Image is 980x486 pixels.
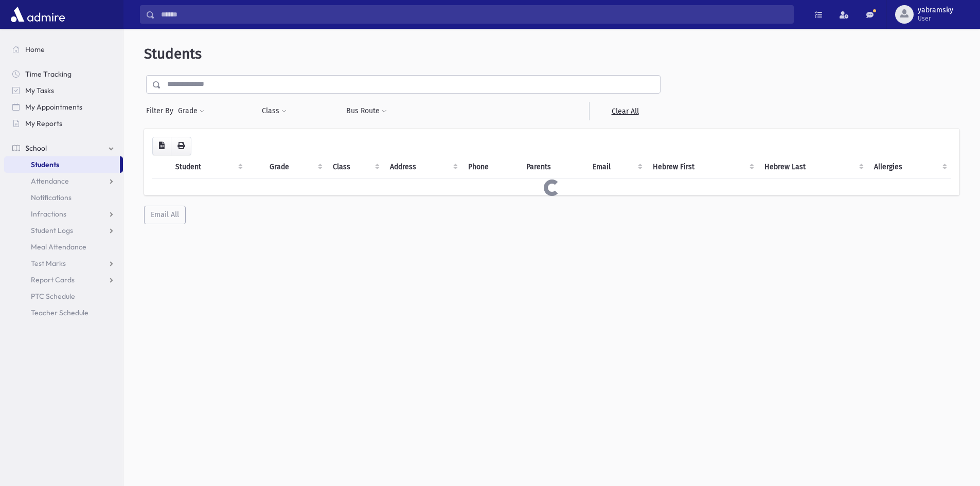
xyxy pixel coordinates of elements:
[31,242,86,251] span: Meal Attendance
[261,102,287,120] button: Class
[4,222,123,239] a: Student Logs
[4,99,123,115] a: My Appointments
[31,176,69,186] span: Attendance
[25,86,54,95] span: My Tasks
[868,155,951,179] th: Allergies
[4,156,120,173] a: Students
[144,45,202,62] span: Students
[647,155,758,179] th: Hebrew First
[462,155,520,179] th: Phone
[31,292,75,301] span: PTC Schedule
[25,119,62,128] span: My Reports
[4,41,123,58] a: Home
[263,155,326,179] th: Grade
[4,115,123,132] a: My Reports
[31,275,75,284] span: Report Cards
[918,6,953,14] span: yabramsky
[4,173,123,189] a: Attendance
[4,272,123,288] a: Report Cards
[4,239,123,255] a: Meal Attendance
[4,255,123,272] a: Test Marks
[4,66,123,82] a: Time Tracking
[25,69,72,79] span: Time Tracking
[4,288,123,304] a: PTC Schedule
[8,4,67,25] img: AdmirePro
[31,209,66,219] span: Infractions
[589,102,661,120] a: Clear All
[31,226,73,235] span: Student Logs
[4,304,123,321] a: Teacher Schedule
[177,102,205,120] button: Grade
[4,206,123,222] a: Infractions
[346,102,387,120] button: Bus Route
[4,140,123,156] a: School
[520,155,586,179] th: Parents
[31,160,59,169] span: Students
[758,155,868,179] th: Hebrew Last
[146,105,177,116] span: Filter By
[31,308,88,317] span: Teacher Schedule
[4,189,123,206] a: Notifications
[171,137,191,155] button: Print
[327,155,384,179] th: Class
[918,14,953,23] span: User
[25,143,47,153] span: School
[31,259,66,268] span: Test Marks
[169,155,247,179] th: Student
[25,45,45,54] span: Home
[4,82,123,99] a: My Tasks
[586,155,647,179] th: Email
[31,193,72,202] span: Notifications
[144,206,186,224] button: Email All
[155,5,793,24] input: Search
[152,137,171,155] button: CSV
[384,155,462,179] th: Address
[25,102,82,112] span: My Appointments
